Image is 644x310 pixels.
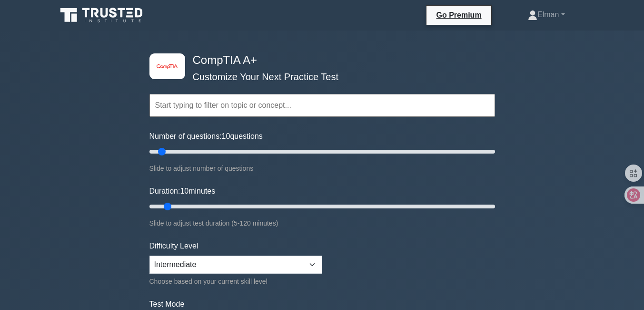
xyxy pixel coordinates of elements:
div: Choose based on your current skill level [149,276,322,287]
a: Elman [505,5,587,24]
label: Test Mode [149,299,495,310]
div: Slide to adjust test duration (5-120 minutes) [149,217,495,229]
span: 10 [222,132,230,140]
h4: CompTIA A+ [189,53,448,67]
div: Slide to adjust number of questions [149,163,495,174]
a: Go Premium [430,9,487,21]
input: Start typing to filter on topic or concept... [149,94,495,117]
label: Duration: minutes [149,186,216,197]
label: Difficulty Level [149,240,198,252]
span: 10 [180,187,188,195]
label: Number of questions: questions [149,131,263,142]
